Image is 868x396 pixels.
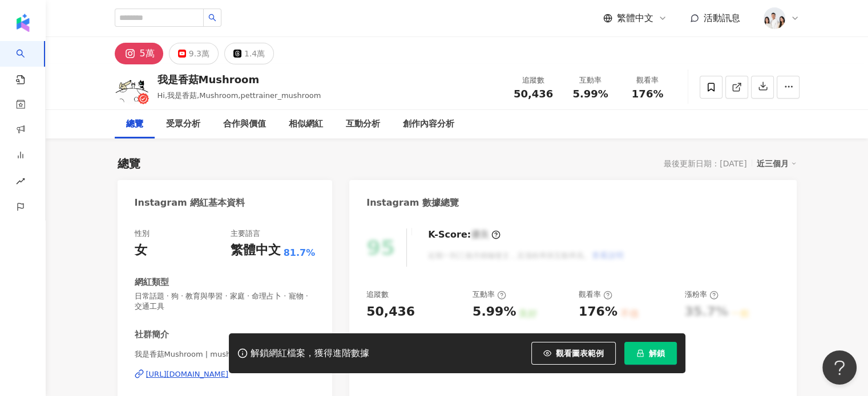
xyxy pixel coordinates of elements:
[135,242,147,259] div: 女
[757,156,797,171] div: 近三個月
[531,342,616,365] button: 觀看圖表範例
[115,43,163,64] button: 5萬
[649,349,665,358] span: 解鎖
[135,197,245,209] div: Instagram 網紅基本資料
[473,303,516,321] div: 5.99%
[158,72,321,87] div: 我是香菇Mushroom
[231,228,260,239] div: 主要語言
[126,117,143,131] div: 總覽
[403,117,454,131] div: 創作內容分析
[514,88,553,100] span: 50,436
[140,46,155,62] div: 5萬
[473,289,506,300] div: 互動率
[624,342,677,365] button: 解鎖
[366,197,459,209] div: Instagram 數據總覽
[289,117,323,131] div: 相似網紅
[704,13,740,23] span: 活動訊息
[208,14,216,22] span: search
[428,228,500,241] div: K-Score :
[135,291,316,312] span: 日常話題 · 狗 · 教育與學習 · 家庭 · 命理占卜 · 寵物 · 交通工具
[579,303,617,321] div: 176%
[224,43,274,64] button: 1.4萬
[632,88,664,100] span: 176%
[158,91,321,100] span: Hi,我是香菇,Mushroom,pettrainer_mushroom
[636,349,644,357] span: lock
[135,369,316,379] a: [URL][DOMAIN_NAME]
[251,348,369,360] div: 解鎖網紅檔案，獲得進階數據
[16,170,25,195] span: rise
[135,276,169,288] div: 網紅類型
[135,228,150,239] div: 性別
[366,303,415,321] div: 50,436
[764,7,785,29] img: 20231221_NR_1399_Small.jpg
[135,329,169,341] div: 社群簡介
[118,156,140,172] div: 總覽
[231,242,281,259] div: 繁體中文
[579,289,612,300] div: 觀看率
[617,12,653,25] span: 繁體中文
[626,75,669,86] div: 觀看率
[189,46,209,62] div: 9.3萬
[512,75,555,86] div: 追蹤數
[556,349,604,358] span: 觀看圖表範例
[664,159,746,168] div: 最後更新日期：[DATE]
[244,46,265,62] div: 1.4萬
[569,75,612,86] div: 互動率
[115,70,149,104] img: KOL Avatar
[284,247,316,259] span: 81.7%
[685,289,718,300] div: 漲粉率
[146,369,229,379] div: [URL][DOMAIN_NAME]
[223,117,266,131] div: 合作與價值
[14,14,32,32] img: logo icon
[366,289,389,300] div: 追蹤數
[166,117,200,131] div: 受眾分析
[346,117,380,131] div: 互動分析
[169,43,219,64] button: 9.3萬
[16,41,39,85] a: search
[572,88,608,100] span: 5.99%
